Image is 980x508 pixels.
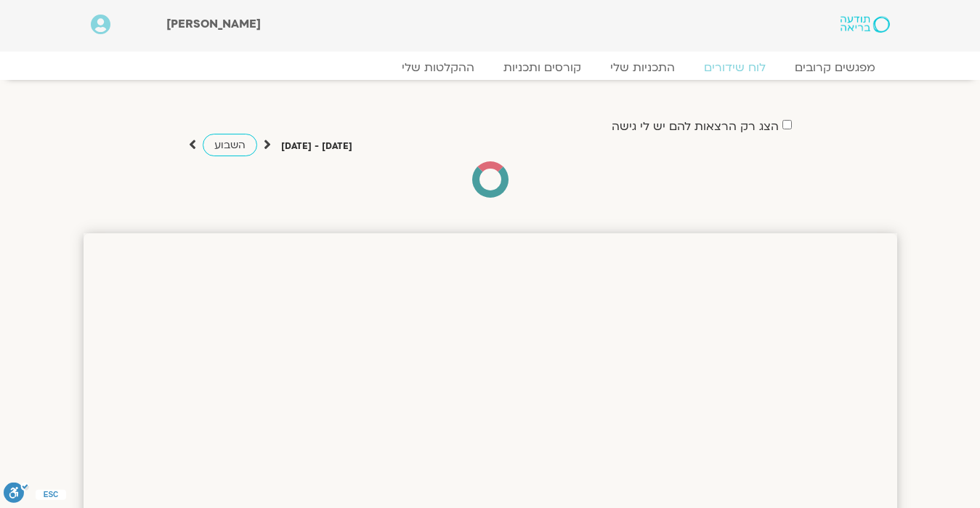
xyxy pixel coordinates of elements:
a: השבוע [203,134,257,156]
a: מפגשים קרובים [780,60,890,75]
span: השבוע [214,138,246,152]
span: [PERSON_NAME] [166,16,261,32]
a: קורסים ותכניות [489,60,596,75]
label: הצג רק הרצאות להם יש לי גישה [612,120,779,133]
nav: Menu [91,60,890,75]
p: [DATE] - [DATE] [281,139,352,154]
a: התכניות שלי [596,60,689,75]
a: לוח שידורים [689,60,780,75]
a: ההקלטות שלי [387,60,489,75]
